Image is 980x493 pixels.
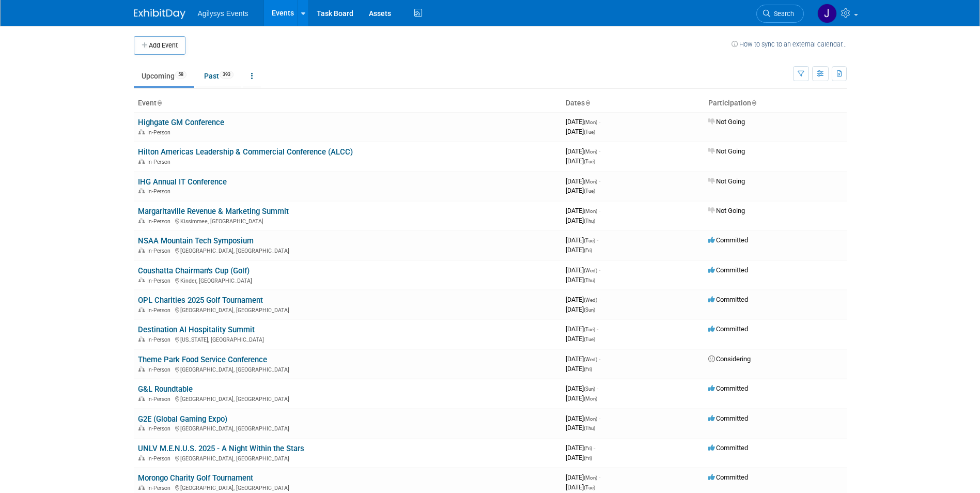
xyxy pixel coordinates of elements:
span: In-Person [147,278,174,284]
span: (Fri) [584,366,592,372]
a: G&L Roundtable [138,384,193,394]
a: Theme Park Food Service Conference [138,355,267,364]
div: Kissimmee, [GEOGRAPHIC_DATA] [138,217,557,225]
a: NSAA Mountain Tech Symposium [138,236,254,245]
a: Past393 [196,66,241,86]
span: In-Person [147,396,174,403]
span: - [599,147,600,155]
span: (Wed) [584,297,597,303]
span: [DATE] [566,207,600,214]
span: (Wed) [584,357,597,362]
span: In-Person [147,248,174,254]
span: In-Person [147,366,174,373]
div: [GEOGRAPHIC_DATA], [GEOGRAPHIC_DATA] [138,454,557,462]
span: (Fri) [584,445,592,451]
span: [DATE] [566,246,592,254]
span: (Thu) [584,278,595,283]
span: - [599,355,600,363]
span: In-Person [147,159,174,165]
span: (Mon) [584,475,597,481]
span: (Wed) [584,268,597,273]
span: (Tue) [584,129,595,135]
img: In-Person Event [138,248,145,253]
span: [DATE] [566,355,600,363]
span: In-Person [147,336,174,343]
div: [GEOGRAPHIC_DATA], [GEOGRAPHIC_DATA] [138,305,557,314]
img: In-Person Event [138,129,145,134]
span: - [599,207,600,214]
span: In-Person [147,307,174,314]
span: [DATE] [566,424,595,432]
span: (Tue) [584,238,595,243]
span: [DATE] [566,384,598,392]
span: (Mon) [584,119,597,125]
span: In-Person [147,485,174,491]
span: - [599,296,600,303]
span: (Tue) [584,188,595,194]
span: [DATE] [566,454,592,461]
span: Committed [708,296,748,303]
th: Participation [704,95,847,112]
span: [DATE] [566,187,595,194]
span: (Tue) [584,159,595,164]
span: Committed [708,325,748,333]
span: Committed [708,414,748,422]
th: Dates [562,95,704,112]
span: [DATE] [566,305,595,313]
a: Highgate GM Conference [138,118,224,127]
span: (Fri) [584,455,592,461]
a: IHG Annual IT Conference [138,177,227,187]
span: - [599,266,600,274]
span: [DATE] [566,296,600,303]
img: In-Person Event [138,485,145,490]
span: In-Person [147,188,174,195]
span: Not Going [708,147,745,155]
span: [DATE] [566,217,595,224]
img: ExhibitDay [134,9,185,19]
span: [DATE] [566,335,595,343]
button: Add Event [134,36,185,55]
a: Upcoming58 [134,66,194,86]
a: UNLV M.E.N.U.S. 2025 - A Night Within the Stars [138,444,304,453]
span: In-Person [147,129,174,136]
div: [GEOGRAPHIC_DATA], [GEOGRAPHIC_DATA] [138,394,557,403]
div: [US_STATE], [GEOGRAPHIC_DATA] [138,335,557,343]
a: How to sync to an external calendar... [732,40,847,48]
span: - [599,473,600,481]
span: (Mon) [584,208,597,214]
div: Kinder, [GEOGRAPHIC_DATA] [138,276,557,284]
span: (Mon) [584,149,597,155]
span: - [599,414,600,422]
a: Morongo Charity Golf Tournament [138,473,253,483]
a: G2E (Global Gaming Expo) [138,414,227,424]
img: In-Person Event [138,278,145,283]
span: - [597,325,598,333]
span: Search [770,10,794,18]
a: Coushatta Chairman's Cup (Golf) [138,266,250,275]
span: Agilysys Events [198,9,248,18]
div: [GEOGRAPHIC_DATA], [GEOGRAPHIC_DATA] [138,424,557,432]
span: [DATE] [566,128,595,135]
span: (Mon) [584,396,597,402]
span: (Thu) [584,425,595,431]
a: Search [756,5,804,23]
span: [DATE] [566,157,595,165]
span: [DATE] [566,177,600,185]
span: (Tue) [584,336,595,342]
span: Not Going [708,207,745,214]
img: In-Person Event [138,455,145,460]
span: [DATE] [566,444,595,452]
a: Sort by Event Name [157,99,162,107]
span: - [594,444,595,452]
span: [DATE] [566,394,597,402]
span: 58 [175,71,186,79]
img: Jennifer Bridell [817,4,837,23]
img: In-Person Event [138,425,145,430]
span: (Sun) [584,386,595,392]
span: Committed [708,266,748,274]
span: Committed [708,444,748,452]
span: [DATE] [566,365,592,373]
span: In-Person [147,455,174,462]
a: Hilton Americas Leadership & Commercial Conference (ALCC) [138,147,353,157]
div: [GEOGRAPHIC_DATA], [GEOGRAPHIC_DATA] [138,365,557,373]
